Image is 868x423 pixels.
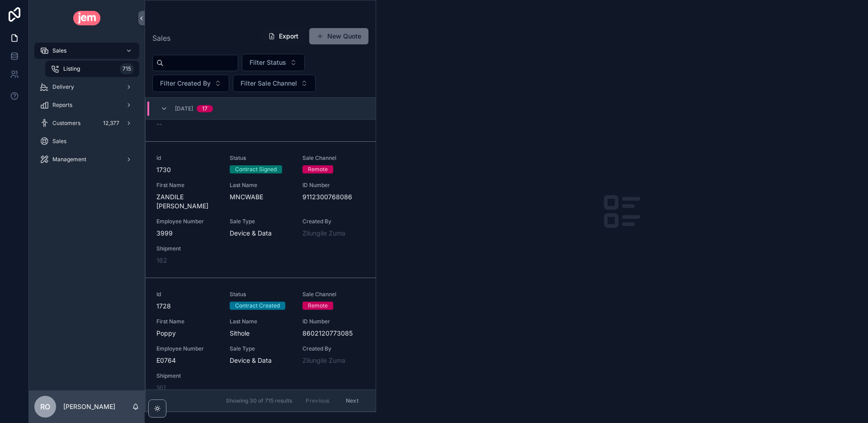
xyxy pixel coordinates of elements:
span: Last Name [230,318,292,325]
div: Remote [308,302,328,310]
a: Sales [34,43,139,59]
span: Id [156,291,219,298]
a: Id1728StatusContract CreatedSale ChannelRemoteFirst NamePoppyLast NameSitholeID Number86021207730... [146,278,376,405]
a: Sales [34,133,139,149]
span: Last Name [230,182,292,189]
button: Export [261,28,306,44]
span: ID Number [302,318,365,325]
span: Status [230,154,292,162]
div: Contract Signed [235,165,277,173]
span: ZANDILE [PERSON_NAME] [156,192,219,211]
span: Sales [152,33,170,43]
span: Listing [63,65,80,72]
span: Sithole [230,329,292,338]
button: New Quote [309,28,368,44]
div: 17 [202,105,208,112]
span: Shipment [156,245,219,252]
span: Device & Data [230,356,292,365]
span: ID Number [302,182,365,189]
span: RO [40,401,50,412]
span: 1730 [156,165,219,174]
span: -- [156,120,162,129]
span: Created By [302,218,365,225]
span: Sale Type [230,345,292,352]
span: Sale Type [230,218,292,225]
span: Sales [52,138,66,145]
span: Sales [52,47,66,54]
div: 12,377 [100,118,122,129]
span: E0764 [156,356,219,365]
span: MNCWABE [230,192,292,202]
span: 9112300768086 [302,192,365,202]
span: Device & Data [230,229,292,238]
span: Employee Number [156,218,219,225]
span: Employee Number [156,345,219,352]
span: Filter Status [250,58,286,67]
div: Contract Created [235,302,280,310]
button: Select Button [152,75,229,92]
a: Id1730StatusContract SignedSale ChannelRemoteFirst NameZANDILE [PERSON_NAME]Last NameMNCWABEID Nu... [146,142,376,278]
p: [PERSON_NAME] [63,402,115,411]
span: Delivery [52,83,74,91]
span: Management [52,156,86,163]
span: [DATE] [175,105,193,112]
span: Filter Created By [160,79,211,88]
span: 3999 [156,229,219,238]
span: Poppy [156,329,219,338]
a: Zilungile Zuma [302,229,345,238]
span: Created By [302,345,365,352]
a: Listing715 [45,61,139,77]
span: First Name [156,182,219,189]
span: Status [230,291,292,298]
img: App logo [73,11,101,25]
a: Zilungile Zuma [302,356,345,365]
span: Sale Channel [302,291,365,298]
a: Delivery [34,79,139,95]
span: Showing 30 of 715 results [226,397,292,404]
div: Remote [308,165,328,173]
span: Shipment [156,372,219,380]
span: 1728 [156,302,219,311]
a: Reports [34,97,139,113]
span: Reports [52,101,72,109]
button: Next [340,394,365,408]
button: Select Button [233,75,316,92]
span: Id [156,154,219,162]
a: Customers12,377 [34,115,139,131]
span: 8602120773085 [302,329,365,338]
span: Sale Channel [302,154,365,162]
span: Customers [52,120,80,127]
div: scrollable content [29,36,145,179]
a: 162 [156,256,167,265]
a: 161 [156,383,166,392]
span: Filter Sale Channel [241,79,297,88]
div: 715 [120,63,134,74]
button: Select Button [242,54,305,71]
span: First Name [156,318,219,325]
a: Management [34,151,139,168]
